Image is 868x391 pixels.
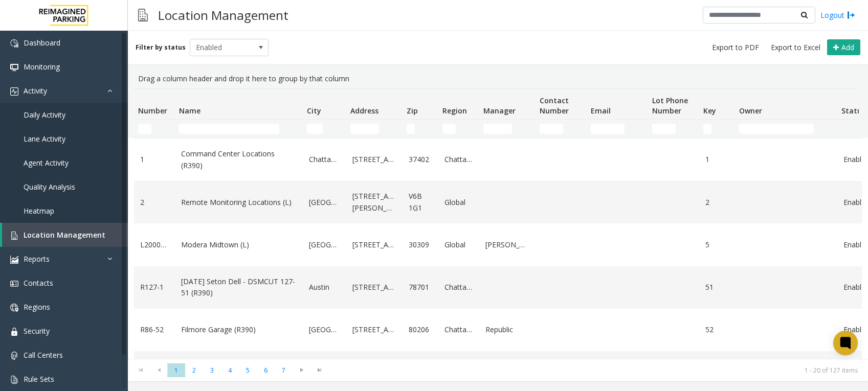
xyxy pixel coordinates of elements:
[483,106,516,116] span: Manager
[24,374,54,384] span: Rule Sets
[24,230,105,240] span: Location Management
[138,124,151,134] input: Number Filter
[536,120,587,138] td: Contact Number Filter
[712,42,759,53] span: Export to PDF
[10,376,18,384] img: 'icon'
[703,124,711,134] input: Key Filter
[128,88,868,359] div: Data table
[699,120,735,138] td: Key Filter
[705,324,729,335] a: 52
[705,239,729,250] a: 5
[295,366,308,374] span: Go to the next page
[352,239,396,250] a: [STREET_ADDRESS]
[140,324,169,335] a: R86-52
[10,280,18,288] img: 'icon'
[444,197,473,208] a: Global
[739,106,762,116] span: Owner
[767,40,825,55] button: Export to Excel
[24,62,60,72] span: Monitoring
[841,42,854,52] span: Add
[190,39,253,56] span: Enabled
[352,191,396,214] a: [STREET_ADDRESS][PERSON_NAME]
[181,324,297,335] a: Filmore Garage (R390)
[820,10,855,20] a: Logout
[310,363,328,378] span: Go to the last page
[239,363,257,377] span: Page 5
[181,197,297,208] a: Remote Monitoring Locations (L)
[587,120,648,138] td: Email Filter
[591,106,611,116] span: Email
[409,239,432,250] a: 30309
[140,197,169,208] a: 2
[409,324,432,335] a: 80206
[303,120,346,138] td: City Filter
[24,278,53,288] span: Contacts
[221,363,239,377] span: Page 4
[275,363,293,377] span: Page 7
[293,363,310,378] span: Go to the next page
[138,106,167,116] span: Number
[352,324,396,335] a: [STREET_ADDRESS]
[138,3,148,28] img: pageIcon
[307,124,323,134] input: City Filter
[540,124,563,134] input: Contact Number Filter
[444,282,473,293] a: Chattanooga
[350,106,379,116] span: Address
[485,324,529,335] a: Republic
[352,154,396,165] a: [STREET_ADDRESS]
[10,232,18,240] img: 'icon'
[24,326,50,336] span: Security
[181,276,297,299] a: [DATE] Seton Dell - DSMCUT 127-51 (R390)
[479,120,536,138] td: Manager Filter
[309,197,340,208] a: [GEOGRAPHIC_DATA]
[843,154,867,165] a: Enabled
[140,282,169,293] a: R127-1
[843,239,867,250] a: Enabled
[309,154,340,165] a: Chattanooga
[10,328,18,336] img: 'icon'
[648,120,699,138] td: Lot Phone Number Filter
[407,124,415,134] input: Zip Filter
[771,42,820,53] span: Export to Excel
[309,239,340,250] a: [GEOGRAPHIC_DATA]
[346,120,403,138] td: Address Filter
[179,106,201,116] span: Name
[167,363,185,377] span: Page 1
[652,124,676,134] input: Lot Phone Number Filter
[843,282,867,293] a: Enabled
[24,350,63,360] span: Call Centers
[136,43,186,52] label: Filter by status
[309,282,340,293] a: Austin
[652,96,688,116] span: Lot Phone Number
[175,120,303,138] td: Name Filter
[24,206,54,216] span: Heatmap
[179,124,279,134] input: Name Filter
[847,10,855,20] img: logout
[185,363,203,377] span: Page 2
[335,366,858,375] kendo-pager-info: 1 - 20 of 127 items
[181,148,297,171] a: Command Center Locations (R390)
[10,352,18,360] img: 'icon'
[24,302,50,312] span: Regions
[10,39,18,48] img: 'icon'
[24,254,50,264] span: Reports
[442,106,467,116] span: Region
[313,366,326,374] span: Go to the last page
[438,120,479,138] td: Region Filter
[24,110,65,120] span: Daily Activity
[444,154,473,165] a: Chattanooga
[140,154,169,165] a: 1
[140,239,169,250] a: L20000500
[10,87,18,96] img: 'icon'
[708,40,763,55] button: Export to PDF
[24,134,65,144] span: Lane Activity
[444,324,473,335] a: Chattanooga
[24,158,69,168] span: Agent Activity
[409,282,432,293] a: 78701
[485,239,529,250] a: [PERSON_NAME]
[24,38,60,48] span: Dashboard
[2,223,128,247] a: Location Management
[153,3,294,28] h3: Location Management
[444,239,473,250] a: Global
[350,124,379,134] input: Address Filter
